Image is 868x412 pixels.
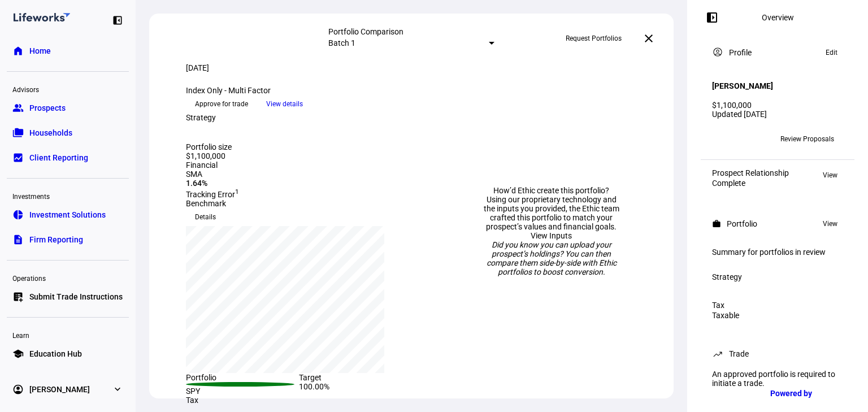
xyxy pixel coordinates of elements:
[29,152,88,163] span: Client Reporting
[712,46,723,58] mat-icon: account_circle
[12,152,24,163] eth-mat-symbol: bid_landscape
[826,46,837,59] span: Edit
[235,188,239,196] sup: 1
[186,208,225,226] button: Details
[12,384,24,395] eth-mat-symbol: account_circle
[257,96,312,112] button: View details
[712,46,843,59] eth-panel-overview-card-header: Profile
[7,97,129,119] a: groupProspects
[186,190,239,199] span: Tracking Error
[712,311,843,320] div: Taxable
[557,29,631,47] button: Request Portfolios
[299,382,412,396] div: 100.00%
[186,387,299,396] div: SPY
[186,95,257,113] button: Approve for trade
[328,38,355,47] mat-select-trigger: Batch 1
[29,102,66,114] span: Prospects
[29,348,82,359] span: Education Hub
[299,373,412,382] div: Target
[823,168,837,182] span: View
[729,48,752,57] div: Profile
[186,161,411,170] div: Financial
[12,348,24,359] eth-mat-symbol: school
[712,217,843,231] eth-panel-overview-card-header: Portfolio
[566,29,622,47] span: Request Portfolios
[729,349,749,358] div: Trade
[727,219,757,228] div: Portfolio
[29,234,83,245] span: Firm Reporting
[712,348,723,359] mat-icon: trending_up
[705,11,719,24] mat-icon: left_panel_open
[642,32,656,45] mat-icon: close
[717,135,725,143] span: IW
[712,110,843,119] div: Updated [DATE]
[712,179,789,188] div: Complete
[712,81,773,90] h4: [PERSON_NAME]
[328,27,494,36] div: Portfolio Comparison
[12,209,24,220] eth-mat-symbol: pie_chart
[712,168,789,177] div: Prospect Relationship
[7,81,129,97] div: Advisors
[186,179,411,188] div: 1.64%
[7,146,129,169] a: bid_landscapeClient Reporting
[480,240,622,276] div: Did you know you can upload your prospect’s holdings? You can then compare them side-by-side with...
[531,231,572,240] a: View Inputs
[705,365,850,392] div: An approved portfolio is required to initiate a trade.
[712,248,843,257] div: Summary for portfolios in review
[480,186,622,195] div: How’d Ethic create this portfolio?
[266,96,303,112] span: View details
[186,142,232,151] div: Portfolio size
[7,270,129,285] div: Operations
[820,46,843,59] button: Edit
[195,208,216,226] span: Details
[817,217,843,231] button: View
[195,95,248,113] span: Approve for trade
[765,383,851,404] a: Powered by
[7,122,129,144] a: folder_copyHouseholds
[7,327,129,342] div: Learn
[7,203,129,226] a: pie_chartInvestment Solutions
[29,291,123,302] span: Submit Trade Instructions
[712,301,843,310] div: Tax
[712,101,843,110] div: $1,100,000
[112,15,123,26] eth-mat-symbol: left_panel_close
[7,228,129,251] a: descriptionFirm Reporting
[186,63,411,72] div: [DATE]
[186,373,299,382] div: Portfolio
[186,170,411,179] div: SMA
[29,384,90,395] span: [PERSON_NAME]
[257,99,312,108] a: View details
[7,40,129,62] a: homeHome
[186,86,411,95] div: Index Only - Multi Factor
[480,195,622,231] div: Using our proprietary technology and the inputs you provided, the Ethic team crafted this portfol...
[29,127,72,138] span: Households
[186,113,232,122] div: Strategy
[12,234,24,245] eth-mat-symbol: description
[771,130,843,148] button: Review Proposals
[29,45,51,57] span: Home
[112,384,123,395] eth-mat-symbol: expand_more
[762,13,794,22] div: Overview
[823,217,837,231] span: View
[12,127,24,138] eth-mat-symbol: folder_copy
[186,151,232,161] div: $1,100,000
[29,209,106,220] span: Investment Solutions
[817,168,843,182] button: View
[186,199,411,208] div: Benchmark
[712,347,843,361] eth-panel-overview-card-header: Trade
[780,130,834,148] span: Review Proposals
[186,226,384,373] div: chart, 1 series
[186,396,411,405] div: Tax
[712,272,843,281] div: Strategy
[12,45,24,57] eth-mat-symbol: home
[12,291,24,302] eth-mat-symbol: list_alt_add
[7,188,129,203] div: Investments
[12,102,24,114] eth-mat-symbol: group
[712,219,721,228] mat-icon: work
